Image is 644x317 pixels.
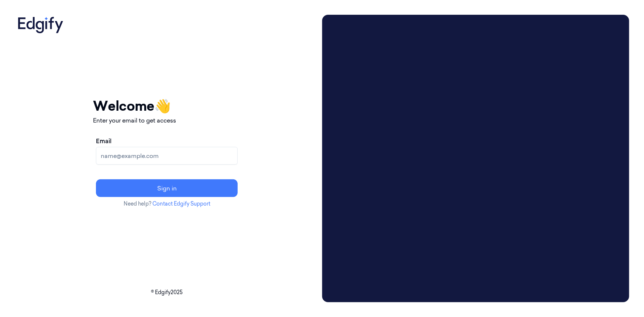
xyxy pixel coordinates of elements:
[96,179,238,197] button: Sign in
[96,147,238,165] input: name@example.com
[93,96,241,116] h1: Welcome 👋
[93,200,241,208] p: Need help?
[96,137,111,145] label: Email
[152,200,210,207] a: Contact Edgify Support
[15,289,319,296] p: © Edgify 2025
[93,116,241,125] p: Enter your email to get access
